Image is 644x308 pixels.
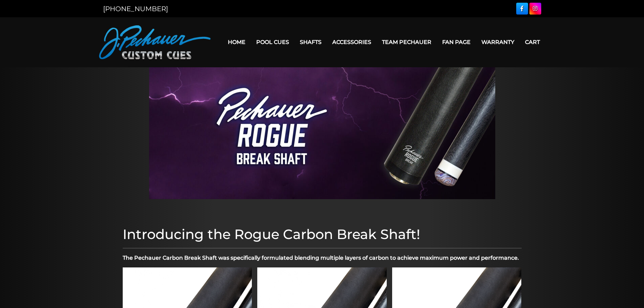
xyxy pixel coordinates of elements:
a: Fan Page [437,33,476,51]
a: Warranty [476,33,520,51]
img: Pechauer Custom Cues [99,25,211,59]
h1: Introducing the Rogue Carbon Break Shaft! [123,226,522,242]
a: Team Pechauer [377,33,437,51]
a: Cart [520,33,545,51]
a: Shafts [294,33,327,51]
strong: The Pechauer Carbon Break Shaft was specifically formulated blending multiple layers of carbon to... [123,255,519,261]
a: Pool Cues [251,33,294,51]
a: [PHONE_NUMBER] [103,5,168,13]
a: Accessories [327,33,377,51]
a: Home [222,33,251,51]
